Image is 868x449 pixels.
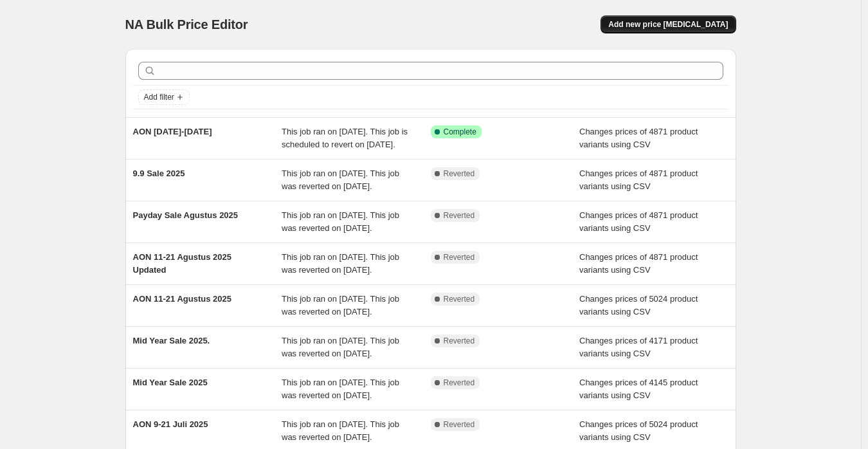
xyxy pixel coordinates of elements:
[125,17,248,32] span: NA Bulk Price Editor
[579,169,698,191] span: Changes prices of 4871 product variants using CSV
[133,336,210,345] span: Mid Year Sale 2025.
[444,336,475,346] span: Reverted
[282,294,399,316] span: This job ran on [DATE]. This job was reverted on [DATE].
[579,127,698,149] span: Changes prices of 4871 product variants using CSV
[144,92,174,102] span: Add filter
[133,252,231,275] span: AON 11-21 Agustus 2025 Updated
[282,419,399,442] span: This job ran on [DATE]. This job was reverted on [DATE].
[282,169,399,191] span: This job ran on [DATE]. This job was reverted on [DATE].
[579,210,698,233] span: Changes prices of 4871 product variants using CSV
[444,419,475,430] span: Reverted
[579,419,698,442] span: Changes prices of 5024 product variants using CSV
[282,252,399,275] span: This job ran on [DATE]. This job was reverted on [DATE].
[282,210,399,233] span: This job ran on [DATE]. This job was reverted on [DATE].
[444,252,475,262] span: Reverted
[282,378,399,400] span: This job ran on [DATE]. This job was reverted on [DATE].
[444,294,475,304] span: Reverted
[282,336,399,358] span: This job ran on [DATE]. This job was reverted on [DATE].
[579,336,698,358] span: Changes prices of 4171 product variants using CSV
[282,127,408,149] span: This job ran on [DATE]. This job is scheduled to revert on [DATE].
[133,294,231,304] span: AON 11-21 Agustus 2025
[444,169,475,179] span: Reverted
[579,294,698,316] span: Changes prices of 5024 product variants using CSV
[133,169,185,178] span: 9.9 Sale 2025
[601,15,736,33] button: Add new price [MEDICAL_DATA]
[608,19,728,30] span: Add new price [MEDICAL_DATA]
[138,89,190,105] button: Add filter
[444,127,476,137] span: Complete
[579,252,698,275] span: Changes prices of 4871 product variants using CSV
[133,378,208,387] span: Mid Year Sale 2025
[444,378,475,388] span: Reverted
[133,127,212,136] span: AON [DATE]-[DATE]
[579,378,698,400] span: Changes prices of 4145 product variants using CSV
[133,419,208,429] span: AON 9-21 Juli 2025
[133,210,239,220] span: Payday Sale Agustus 2025
[444,210,475,221] span: Reverted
